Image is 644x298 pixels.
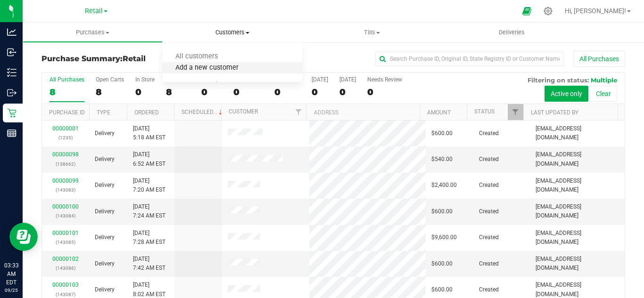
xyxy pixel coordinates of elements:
span: Open Ecommerce Menu [516,2,537,20]
a: Purchase ID [49,109,85,116]
span: Delivery [95,181,115,190]
a: Status [474,108,495,115]
inline-svg: Inbound [7,48,17,57]
span: Delivery [95,233,115,242]
span: [EMAIL_ADDRESS][DOMAIN_NAME] [536,150,619,168]
div: 0 [339,87,356,97]
p: 03:33 AM EDT [4,261,18,287]
div: [DATE] [312,76,328,83]
span: Retail [85,7,103,15]
div: 0 [367,87,402,97]
p: (143083) [48,185,83,194]
span: Created [479,181,499,190]
div: Needs Review [367,76,402,83]
a: 00000101 [52,230,79,236]
input: Search Purchase ID, Original ID, State Registry ID or Customer Name... [375,52,564,66]
div: 8 [166,87,190,97]
inline-svg: Retail [7,108,17,118]
div: In Store [135,76,155,83]
a: Customers All customers Add a new customer [163,23,303,42]
span: Delivery [95,285,115,294]
span: Purchases [23,28,162,37]
div: 8 [96,87,124,97]
span: Created [479,155,499,164]
a: Tills [302,23,442,42]
span: Created [479,285,499,294]
span: Created [479,259,499,268]
span: Created [479,207,499,216]
div: [DATE] [339,76,356,83]
span: Created [479,233,499,242]
span: $600.00 [431,129,453,138]
span: [DATE] 7:42 AM EST [133,255,165,273]
span: Deliveries [486,28,537,37]
button: Clear [590,86,617,102]
div: 0 [201,87,222,97]
a: Last Updated By [531,109,578,116]
a: 00000100 [52,203,79,210]
div: 0 [312,87,328,97]
span: $2,400.00 [431,181,457,190]
a: 00000102 [52,256,79,262]
div: Open Carts [96,76,124,83]
a: 00000001 [52,125,79,132]
span: Tills [303,28,442,37]
span: $600.00 [431,285,453,294]
span: [EMAIL_ADDRESS][DOMAIN_NAME] [536,177,619,194]
button: All Purchases [573,51,625,67]
span: [EMAIL_ADDRESS][DOMAIN_NAME] [536,255,619,273]
a: 00000103 [52,282,79,288]
div: 8 [50,87,84,97]
p: (1235) [48,133,83,142]
button: Active only [545,86,588,102]
div: 0 [274,87,300,97]
span: Retail [123,54,146,63]
p: 09/25 [4,287,18,294]
a: 00000099 [52,177,79,184]
div: All Purchases [50,76,84,83]
inline-svg: Inventory [7,68,17,77]
a: Scheduled [182,109,224,115]
span: [EMAIL_ADDRESS][DOMAIN_NAME] [536,202,619,220]
a: Filter [508,104,523,120]
div: 0 [233,87,263,97]
p: (143085) [48,238,83,247]
span: $540.00 [431,155,453,164]
span: Created [479,129,499,138]
a: 00000098 [52,151,79,158]
span: All customers [163,53,231,61]
a: Amount [427,109,451,116]
a: Ordered [134,109,159,116]
span: [DATE] 6:52 AM EST [133,150,165,168]
p: (138662) [48,160,83,169]
span: Delivery [95,129,115,138]
p: (143084) [48,211,83,220]
a: Type [97,109,110,116]
span: [DATE] 7:20 AM EST [133,177,165,194]
span: [DATE] 7:28 AM EST [133,229,165,247]
span: [EMAIL_ADDRESS][DOMAIN_NAME] [536,124,619,142]
a: Filter [290,104,306,120]
a: Purchases [23,23,163,42]
span: Add a new customer [163,64,251,72]
h3: Purchase Summary: [41,55,236,63]
a: Deliveries [442,23,582,42]
span: Customers [163,28,303,37]
span: Multiple [591,76,617,84]
span: Filtering on status: [528,76,589,84]
span: Hi, [PERSON_NAME]! [565,7,626,15]
span: [EMAIL_ADDRESS][DOMAIN_NAME] [536,229,619,247]
iframe: Resource center [9,223,38,251]
th: Address [306,104,420,121]
div: Manage settings [542,7,554,16]
div: 0 [135,87,155,97]
span: [DATE] 5:18 AM EST [133,124,165,142]
span: [DATE] 7:24 AM EST [133,202,165,220]
a: Customer [229,108,258,115]
p: (143086) [48,264,83,273]
span: $9,600.00 [431,233,457,242]
inline-svg: Outbound [7,88,17,97]
span: Delivery [95,259,115,268]
span: $600.00 [431,207,453,216]
inline-svg: Analytics [7,27,17,37]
